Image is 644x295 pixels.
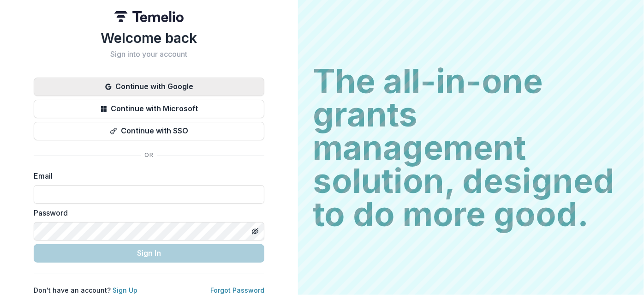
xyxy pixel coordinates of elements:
[34,78,264,96] button: Continue with Google
[248,224,262,239] button: Toggle password visibility
[210,286,264,294] a: Forgot Password
[34,170,259,181] label: Email
[34,207,259,218] label: Password
[114,11,184,22] img: Temelio
[34,100,264,118] button: Continue with Microsoft
[34,285,137,295] p: Don't have an account?
[34,244,264,263] button: Sign In
[34,30,264,46] h1: Welcome back
[34,50,264,59] h2: Sign into your account
[34,122,264,140] button: Continue with SSO
[113,286,137,294] a: Sign Up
